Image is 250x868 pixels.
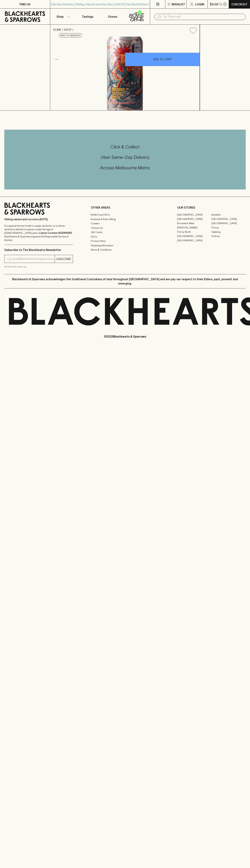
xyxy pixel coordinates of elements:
strong: Liquor License #32064953 [39,231,72,234]
p: Blackhearts & Sparrows acknowledges the traditional Custodians of land throughout [GEOGRAPHIC_DAT... [7,277,243,286]
p: It is against the law to sell or supply alcohol to, or to obtain alcohol on behalf of a person un... [4,224,73,242]
a: Braddon [211,213,246,217]
a: FAQ's [91,235,159,239]
a: [GEOGRAPHIC_DATA] [211,221,246,225]
a: Stores [100,9,125,24]
p: Stores [108,14,117,19]
p: SUBSCRIBE [56,257,71,261]
a: [GEOGRAPHIC_DATA] [211,217,246,221]
h5: Uber Same-Day Delivery [4,154,246,160]
a: Geelong [211,230,246,234]
p: Wishlist [172,2,185,6]
a: [GEOGRAPHIC_DATA] [177,217,211,221]
p: Shop [56,14,64,19]
a: Fitzroy North [177,230,211,234]
p: Sibling owned and run since [DATE] [4,218,73,221]
input: e.g. jane@blackheartsandsparrows.com.au [7,256,55,262]
button: Add to wishlist [188,26,198,35]
button: Add to wishlist [59,33,82,38]
img: 77857.png [50,37,200,110]
p: We will never spam you [4,265,73,268]
a: Bottle Drop FAQ's [91,213,159,217]
p: 0 [224,3,226,5]
button: Shop [50,9,75,24]
div: Call to action block [4,130,246,189]
p: Subscribe to The Blackhearts Newsletter [4,248,73,252]
a: Brunswick West [177,221,211,225]
a: [PERSON_NAME] [177,225,211,230]
h5: Click & Collect [4,144,246,150]
button: SUBSCRIBE [55,255,73,263]
a: Terms & Conditions [91,248,159,252]
p: ADD TO CART [153,57,172,61]
a: HOME [53,28,61,31]
h5: Across Melbourne Metro [4,165,246,171]
a: Business & Bulk Gifting [91,217,159,221]
p: $0.00 [210,2,218,6]
a: [GEOGRAPHIC_DATA] [177,238,211,243]
a: Careers [91,221,159,226]
p: Tastings [82,14,93,19]
a: [GEOGRAPHIC_DATA] [177,234,211,238]
input: Try "Pinot noir" [163,14,243,20]
p: Checkout [231,2,247,6]
a: SHOP [64,28,72,31]
a: Tastings [75,9,100,24]
p: OUR STORES [177,205,246,210]
p: OTHER AREAS [91,205,159,210]
a: Fitzroy [211,225,246,230]
a: Prahran [211,234,246,238]
a: Shipping Information [91,243,159,248]
button: ADD TO CART [125,53,200,66]
a: [GEOGRAPHIC_DATA] [177,213,211,217]
a: Gift Cards [91,230,159,235]
a: Privacy Policy [91,239,159,243]
p: FIND US [19,2,31,6]
a: Contact Us [91,226,159,230]
p: Login [195,2,204,6]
